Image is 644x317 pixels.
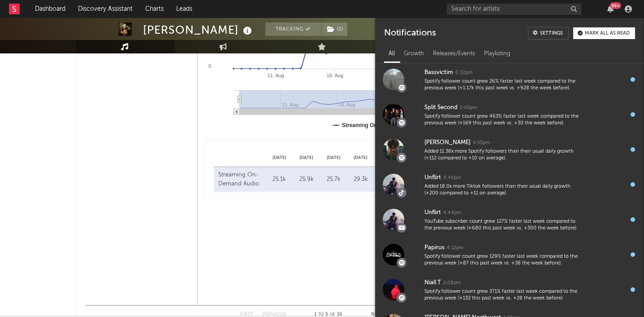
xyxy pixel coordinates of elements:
div: Papirus [424,242,445,253]
div: [DATE] [347,154,375,161]
div: Settings [540,31,563,36]
button: Next [371,312,384,317]
button: (1) [322,22,347,36]
div: 4:44pm [443,210,461,216]
div: [PERSON_NAME] [424,137,471,148]
text: Streaming On-Demand Audio [342,122,417,128]
span: ( 1 ) [321,22,348,36]
div: 29.3k [350,175,372,184]
div: 6:32pm [455,70,472,76]
span: to [318,313,324,317]
div: Streaming On-Demand Audio [218,171,264,188]
div: Unflirt [424,207,441,218]
div: [PERSON_NAME] [143,22,254,37]
button: First [240,312,253,317]
div: 5:40pm [460,105,477,111]
button: Previous [262,312,286,317]
a: Niall T2:08pmSpotify follower count grew 371% faster last week compared to the previous week (+13... [375,272,644,307]
div: 4:12pm [447,245,463,251]
a: Papirus4:12pmSpotify follower count grew 129% faster last week compared to the previous week (+87... [375,237,644,272]
input: Search for artists [447,4,581,15]
a: Bassvictim6:32pmSpotify follower count grew 26% faster last week compared to the previous week (+... [375,62,644,97]
span: of [330,313,335,317]
div: [DATE] [266,154,293,161]
div: Spotify follower count grew 463% faster last week compared to the previous week (+169 this past w... [424,113,582,127]
div: Releases/Events [428,46,480,62]
div: [DATE] [374,154,402,161]
button: 99+ [607,5,614,13]
button: Mark all as read [573,27,635,39]
div: Unflirt [424,172,441,183]
a: Unflirt4:44pmAdded 18.0x more Tiktok followers than their usual daily growth (+200 compared to +1... [375,167,644,202]
div: 25.7k [322,175,345,184]
div: Notifications [384,27,436,40]
div: 99 + [610,2,621,9]
div: Added 18.0x more Tiktok followers than their usual daily growth (+200 compared to +11 on average). [424,183,582,197]
div: 4:55pm [473,140,490,146]
a: Settings [528,27,569,40]
div: Growth [399,46,428,62]
div: [DATE] [293,154,320,161]
div: Bassvictim [424,67,453,78]
button: Tracking [265,22,321,36]
div: All [384,46,399,62]
a: Unflirt4:44pmYouTube subscriber count grew 127% faster last week compared to the previous week (+... [375,202,644,237]
div: 25.9k [295,175,318,184]
a: Split Second5:40pmSpotify follower count grew 463% faster last week compared to the previous week... [375,97,644,132]
div: 25.1k [268,175,291,184]
div: Added 11.38x more Spotify followers than their usual daily growth (+112 compared to +10 on average). [424,148,582,162]
text: 0 [208,63,211,69]
div: Playlisting [480,46,515,62]
div: YouTube subscriber count grew 127% faster last week compared to the previous week (+680 this past... [424,218,582,232]
a: [PERSON_NAME]4:55pmAdded 11.38x more Spotify followers than their usual daily growth (+112 compar... [375,132,644,167]
div: [DATE] [320,154,347,161]
div: Spotify follower count grew 371% faster last week compared to the previous week (+132 this past w... [424,288,582,302]
div: Spotify follower count grew 26% faster last week compared to the previous week (+1.17k this past ... [424,78,582,92]
div: Mark all as read [585,31,630,36]
div: Split Second [424,102,458,113]
div: 4:44pm [443,175,461,181]
div: Niall T [424,277,441,288]
div: Spotify follower count grew 129% faster last week compared to the previous week (+87 this past we... [424,253,582,267]
div: 2:08pm [443,280,461,286]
